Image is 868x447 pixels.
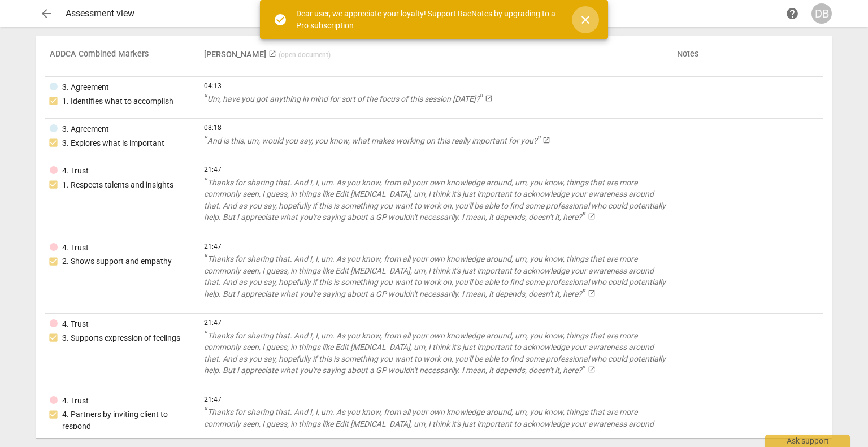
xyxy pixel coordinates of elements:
[782,3,802,24] a: Help
[672,45,823,77] th: Notes
[62,242,89,254] div: 4. Trust
[785,7,799,20] span: help
[62,395,89,407] div: 4. Trust
[588,212,596,220] span: launch
[204,178,666,222] span: Thanks for sharing that. And I, I, um. As you know, from all your own knowledge around, um, you k...
[204,94,483,103] span: Um, have you got anything in mind for sort of the focus of this session [DATE]?
[204,135,667,147] a: And is this, um, would you say, you know, what makes working on this really important for you?
[204,123,667,133] span: 08:18
[542,136,550,144] span: launch
[204,254,666,298] span: Thanks for sharing that. And I, I, um. As you know, from all your own knowledge around, um, you k...
[204,136,541,145] span: And is this, um, would you say, you know, what makes working on this really important for you?
[485,94,493,102] span: launch
[204,395,667,405] span: 21:47
[204,253,667,300] a: Thanks for sharing that. And I, I, um. As you know, from all your own knowledge around, um, you k...
[66,8,782,19] div: Assessment view
[62,81,109,93] div: 3. Agreement
[579,13,592,27] span: close
[572,6,599,33] button: Close
[296,21,354,30] a: Pro subscription
[204,318,667,328] span: 21:47
[268,50,276,58] span: launch
[62,255,172,267] div: 2. Shows support and empathy
[40,7,53,20] span: arrow_back
[62,409,194,432] div: 4. Partners by inviting client to respond
[62,165,89,177] div: 4. Trust
[204,93,667,105] a: Um, have you got anything in mind for sort of the focus of this session [DATE]?
[279,51,331,59] span: ( open document )
[45,45,199,77] th: ADDCA Combined Markers
[204,330,667,376] a: Thanks for sharing that. And I, I, um. As you know, from all your own knowledge around, um, you k...
[204,50,331,59] a: [PERSON_NAME] (open document)
[296,8,558,31] div: Dear user, we appreciate your loyalty! Support RaeNotes by upgrading to a
[204,81,667,91] span: 04:13
[62,318,89,330] div: 4. Trust
[588,366,596,374] span: launch
[811,3,832,24] button: DB
[204,242,667,251] span: 21:47
[274,13,287,27] span: check_circle
[204,177,667,223] a: Thanks for sharing that. And I, I, um. As you know, from all your own knowledge around, um, you k...
[204,165,667,175] span: 21:47
[62,123,109,135] div: 3. Agreement
[62,96,173,107] div: 1. Identifies what to accomplish
[62,179,173,191] div: 1. Respects talents and insights
[62,137,164,149] div: 3. Explores what is important
[62,332,180,344] div: 3. Supports expression of feelings
[588,289,596,297] span: launch
[765,435,850,447] div: Ask support
[204,331,666,375] span: Thanks for sharing that. And I, I, um. As you know, from all your own knowledge around, um, you k...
